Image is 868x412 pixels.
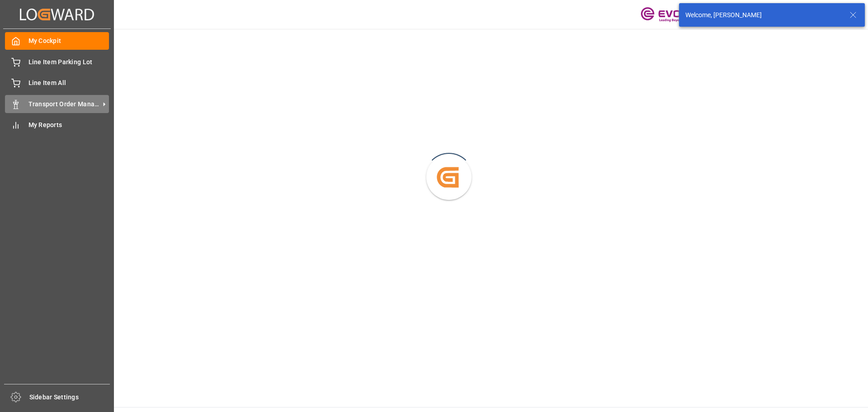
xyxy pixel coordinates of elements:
span: Line Item Parking Lot [28,57,109,67]
a: My Cockpit [5,32,109,50]
span: Transport Order Management [28,99,100,109]
span: My Cockpit [28,36,109,46]
a: My Reports [5,116,109,134]
span: My Reports [28,120,109,130]
span: Line Item All [28,78,109,88]
span: Sidebar Settings [29,393,110,402]
a: Line Item All [5,74,109,92]
a: Line Item Parking Lot [5,53,109,71]
img: Evonik-brand-mark-Deep-Purple-RGB.jpeg_1700498283.jpeg [641,7,699,23]
div: Welcome, [PERSON_NAME] [685,10,841,20]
